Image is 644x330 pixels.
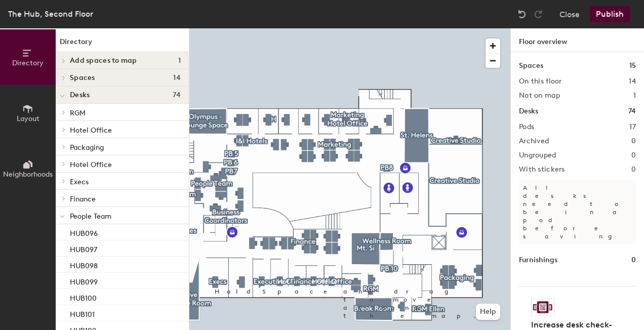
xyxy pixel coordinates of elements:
[631,151,636,159] h2: 0
[519,151,556,159] h2: Ungrouped
[8,8,93,20] div: The Hub, Second Floor
[178,57,181,65] span: 1
[3,170,53,179] span: Neighborhoods
[590,6,630,22] button: Publish
[633,92,636,100] h2: 1
[70,143,104,152] span: Packaging
[519,180,636,244] p: All desks need to be in a pod before saving
[70,307,95,319] p: HUB101
[519,137,549,145] h2: Archived
[519,60,543,71] h1: Spaces
[70,109,86,117] span: RGM
[629,123,636,131] h2: 17
[519,106,538,117] h1: Desks
[12,59,44,67] span: Directory
[70,291,97,303] p: HUB100
[70,91,90,99] span: Desks
[531,299,554,316] img: Sticker logo
[70,178,89,186] span: Execs
[631,166,636,174] h2: 0
[628,106,636,117] h1: 74
[629,60,636,71] h1: 15
[631,255,636,266] h1: 0
[17,114,39,123] span: Layout
[70,126,112,135] span: Hotel Office
[631,137,636,145] h2: 0
[559,6,580,22] button: Close
[70,195,96,203] span: Finance
[56,36,189,52] h1: Directory
[70,259,98,270] p: HUB098
[70,212,111,221] span: People Team
[70,57,137,65] span: Add spaces to map
[476,304,500,320] button: Help
[519,92,560,100] h2: Not on map
[173,91,181,99] span: 74
[70,160,112,169] span: Hotel Office
[70,226,98,238] p: HUB096
[173,74,181,82] span: 14
[519,255,557,266] h1: Furnishings
[629,77,636,86] h2: 14
[533,9,543,19] img: Redo
[70,242,97,254] p: HUB097
[511,28,644,52] h1: Floor overview
[517,9,527,19] img: Undo
[519,166,565,174] h2: With stickers
[70,74,95,82] span: Spaces
[519,123,534,131] h2: Pods
[519,77,562,86] h2: On this floor
[70,275,98,286] p: HUB099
